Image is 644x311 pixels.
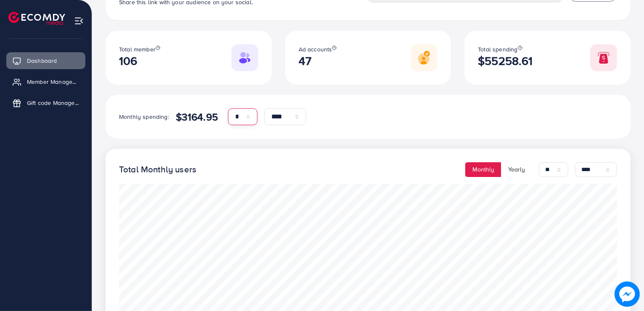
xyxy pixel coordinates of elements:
a: Dashboard [6,52,85,69]
img: Responsive image [231,44,258,71]
img: image [615,282,640,307]
img: logo [8,12,65,25]
img: Responsive image [590,44,617,71]
h4: Total Monthly users [119,164,196,175]
span: Member Management [27,78,79,86]
img: menu [74,16,84,26]
span: Gift code Management [27,99,79,107]
img: Responsive image [411,44,437,71]
span: Total member [119,45,156,54]
h2: 106 [119,54,160,68]
span: Dashboard [27,56,57,65]
a: Gift code Management [6,94,85,111]
a: Member Management [6,73,85,90]
h4: $3164.95 [176,111,218,123]
span: Total spending [478,45,517,54]
button: Yearly [501,162,532,177]
h2: $55258.61 [478,54,533,68]
button: Monthly [465,162,501,177]
h2: 47 [299,54,337,68]
p: Monthly spending: [119,112,169,122]
span: Ad accounts [299,45,332,54]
